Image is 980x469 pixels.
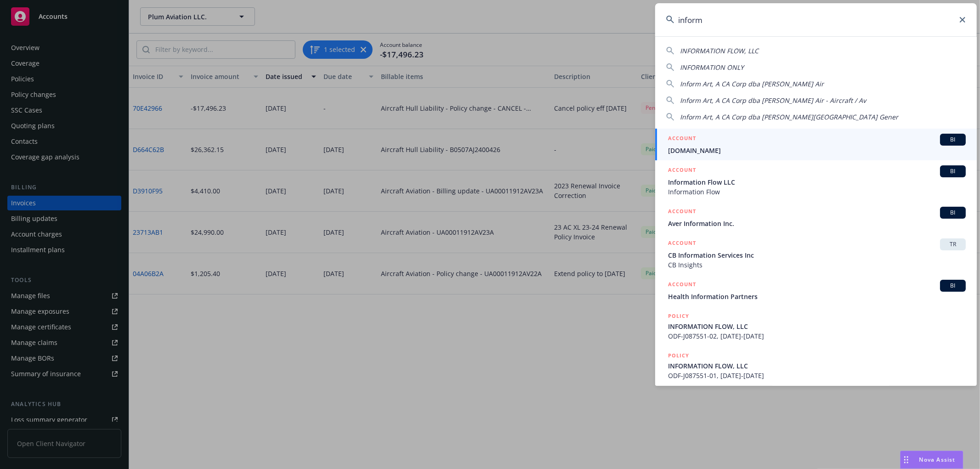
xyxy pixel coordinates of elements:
[668,219,966,228] span: Aver Information Inc.
[668,280,696,291] h5: ACCOUNT
[668,165,696,176] h5: ACCOUNT
[944,209,962,217] span: BI
[900,451,963,469] button: Nova Assist
[655,129,977,160] a: ACCOUNTBI[DOMAIN_NAME]
[680,79,824,88] span: Inform Art, A CA Corp dba [PERSON_NAME] Air
[680,63,744,72] span: INFORMATION ONLY
[668,361,966,371] span: INFORMATION FLOW, LLC
[668,322,966,331] span: INFORMATION FLOW, LLC
[655,233,977,275] a: ACCOUNTTRCB Information Services IncCB Insights
[655,306,977,346] a: POLICYINFORMATION FLOW, LLCODF-J087551-02, [DATE]-[DATE]
[655,275,977,306] a: ACCOUNTBIHealth Information Partners
[668,331,966,341] span: ODF-J087551-02, [DATE]-[DATE]
[944,136,962,144] span: BI
[668,250,966,260] span: CB Information Services Inc
[655,202,977,233] a: ACCOUNTBIAver Information Inc.
[919,456,956,463] span: Nova Assist
[655,160,977,202] a: ACCOUNTBIInformation Flow LLCInformation Flow
[680,46,759,55] span: INFORMATION FLOW, LLC
[680,113,898,121] span: Inform Art, A CA Corp dba [PERSON_NAME][GEOGRAPHIC_DATA] Gener
[668,292,966,301] span: Health Information Partners
[668,177,966,187] span: Information Flow LLC
[668,260,966,270] span: CB Insights
[655,3,977,36] input: Search...
[668,238,696,249] h5: ACCOUNT
[668,311,689,321] h5: POLICY
[901,451,912,469] div: Drag to move
[668,351,689,360] h5: POLICY
[680,96,866,105] span: Inform Art, A CA Corp dba [PERSON_NAME] Air - Aircraft / Av
[668,371,966,380] span: ODF-J087551-01, [DATE]-[DATE]
[655,346,977,385] a: POLICYINFORMATION FLOW, LLCODF-J087551-01, [DATE]-[DATE]
[668,134,696,145] h5: ACCOUNT
[944,282,962,290] span: BI
[944,240,962,249] span: TR
[668,146,966,155] span: [DOMAIN_NAME]
[668,207,696,218] h5: ACCOUNT
[668,187,966,197] span: Information Flow
[944,167,962,175] span: BI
